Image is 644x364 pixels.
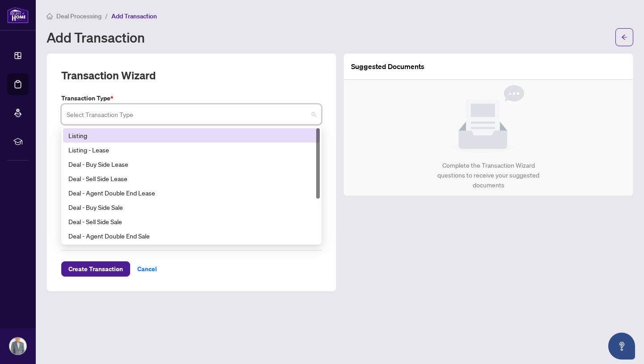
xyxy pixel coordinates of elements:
[9,338,26,355] img: Profile Icon
[111,12,157,20] span: Add Transaction
[63,186,320,200] div: Deal - Agent Double End Lease
[68,145,314,155] div: Listing - Lease
[68,159,314,169] div: Deal - Buy Side Lease
[68,202,314,212] div: Deal - Buy Side Sale
[130,261,164,277] button: Cancel
[68,217,314,226] div: Deal - Sell Side Sale
[68,231,314,241] div: Deal - Agent Double End Sale
[63,229,320,243] div: Deal - Agent Double End Sale
[63,214,320,229] div: Deal - Sell Side Sale
[68,262,123,276] span: Create Transaction
[63,143,320,157] div: Listing - Lease
[61,68,156,82] h2: Transaction Wizard
[56,12,102,20] span: Deal Processing
[68,188,314,198] div: Deal - Agent Double End Lease
[63,171,320,186] div: Deal - Sell Side Lease
[61,261,130,277] button: Create Transaction
[453,85,524,153] img: Null State Icon
[7,7,29,23] img: logo
[621,34,627,40] span: arrow-left
[63,200,320,214] div: Deal - Buy Side Sale
[61,93,322,103] label: Transaction Type
[137,262,157,276] span: Cancel
[47,13,53,19] span: home
[68,130,314,140] div: Listing
[105,11,108,21] li: /
[68,173,314,183] div: Deal - Sell Side Lease
[351,61,424,72] article: Suggested Documents
[47,30,145,44] h1: Add Transaction
[63,157,320,171] div: Deal - Buy Side Lease
[608,333,635,360] button: Open asap
[63,128,320,143] div: Listing
[428,160,549,190] div: Complete the Transaction Wizard questions to receive your suggested documents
